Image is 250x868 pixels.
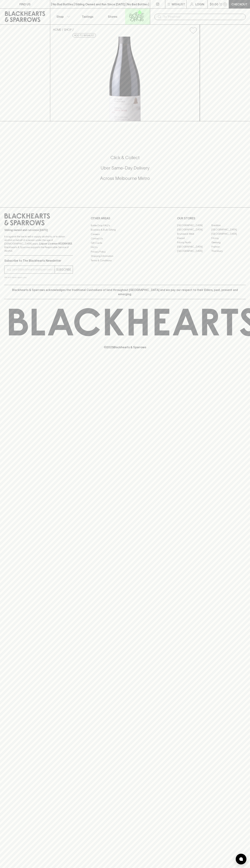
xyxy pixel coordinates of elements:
p: Stores [108,14,117,19]
p: OUR STORES [177,216,246,220]
p: Checkout [231,2,247,6]
a: HOME [53,28,61,31]
a: Brunswick West [177,232,211,236]
p: $0.00 [210,2,218,6]
input: Try "Pinot noir" [163,14,243,20]
a: [GEOGRAPHIC_DATA] [177,249,211,253]
a: Business & Bulk Gifting [91,228,159,232]
a: [GEOGRAPHIC_DATA] [177,228,211,232]
a: Contact Us [91,236,159,241]
a: Bottle Drop FAQ's [91,223,159,228]
p: Blackhearts & Sparrows acknowledges the traditional Custodians of land throughout [GEOGRAPHIC_DAT... [7,288,243,296]
a: Tastings [75,9,100,24]
a: Shipping Information [91,254,159,258]
button: SUBSCRIBE [55,266,73,273]
h5: Uber Same-Day Delivery [4,165,246,171]
h5: Click & Collect [4,155,246,161]
p: Shop [56,14,64,19]
p: Subscribe to The Blackhearts Newsletter [4,258,73,263]
a: [GEOGRAPHIC_DATA] [177,223,211,228]
a: Fitzroy North [177,240,211,245]
a: Elwood [177,236,211,240]
a: SHOP [64,28,72,31]
p: SUBSCRIBE [56,267,71,272]
img: bubble-icon [239,857,243,861]
input: e.g. jane@blackheartsandsparrows.com.au [7,267,55,272]
a: [GEOGRAPHIC_DATA] [177,245,211,249]
a: Braddon [211,223,246,228]
a: Thornbury [211,249,246,253]
p: 0 [224,3,226,5]
button: Add to wishlist [73,33,96,38]
p: Sibling owned and run since [DATE] [4,228,73,232]
div: Call to action block [4,140,246,200]
p: FIND US [19,2,31,6]
a: Terms & Conditions [91,258,159,263]
a: FAQ's [91,245,159,250]
p: Login [195,2,204,6]
button: Add to wishlist [188,26,198,35]
p: Wishlist [172,2,185,6]
button: Shop [50,9,75,24]
a: Careers [91,232,159,236]
img: 41274.png [50,37,200,121]
a: Stores [100,9,125,24]
a: Gift Cards [91,241,159,245]
a: Prahran [211,245,246,249]
strong: Liquor License #32064953 [39,242,72,245]
h5: Across Melbourne Metro [4,175,246,181]
p: Tastings [82,14,93,19]
a: Geelong [211,240,246,245]
a: Privacy Policy [91,250,159,254]
p: It is against the law to sell or supply alcohol to, or to obtain alcohol on behalf of a person un... [4,235,73,253]
a: Fitzroy [211,236,246,240]
p: We will never spam you [4,276,73,279]
a: [GEOGRAPHIC_DATA] [211,232,246,236]
a: [GEOGRAPHIC_DATA] [211,228,246,232]
p: OTHER AREAS [91,216,159,220]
